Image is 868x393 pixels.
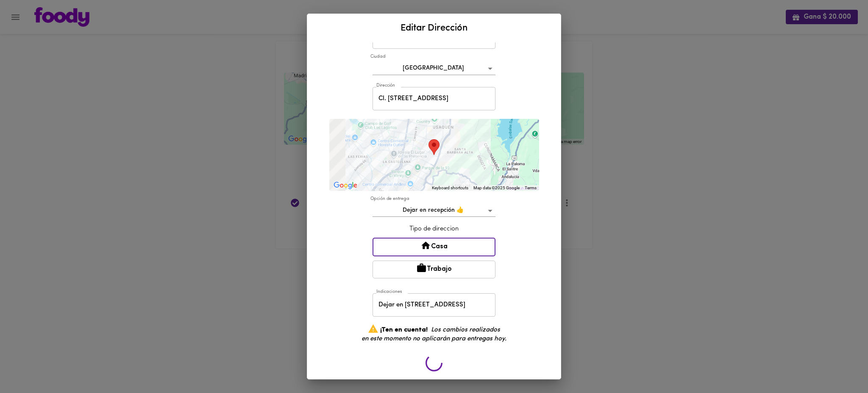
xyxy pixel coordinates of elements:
b: ¡Ten en cuenta! [380,327,428,333]
h2: Editar Dirección [317,21,551,36]
button: Keyboard shortcuts [432,185,468,191]
label: Ciudad [370,54,385,60]
input: Incluye oficina, apto, piso, etc. [373,87,495,110]
div: [GEOGRAPHIC_DATA] [373,62,495,75]
img: Google [331,180,359,191]
div: Tu dirección [428,139,440,155]
a: Terms [525,185,537,190]
button: Casa [373,238,495,256]
i: Los cambios realizados en este momento no aplicarán para entregas hoy. [362,327,506,342]
input: Dejar en recepción del 7mo piso [373,293,495,317]
a: Open this area in Google Maps (opens a new window) [331,180,359,191]
iframe: Messagebird Livechat Widget [819,344,860,385]
span: Map data ©2025 Google [473,185,520,190]
button: Trabajo [373,261,495,278]
div: Dejar en recepción 👍 [373,204,495,217]
p: Tipo de direccion [373,225,495,233]
label: Opción de entrega [370,196,409,202]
